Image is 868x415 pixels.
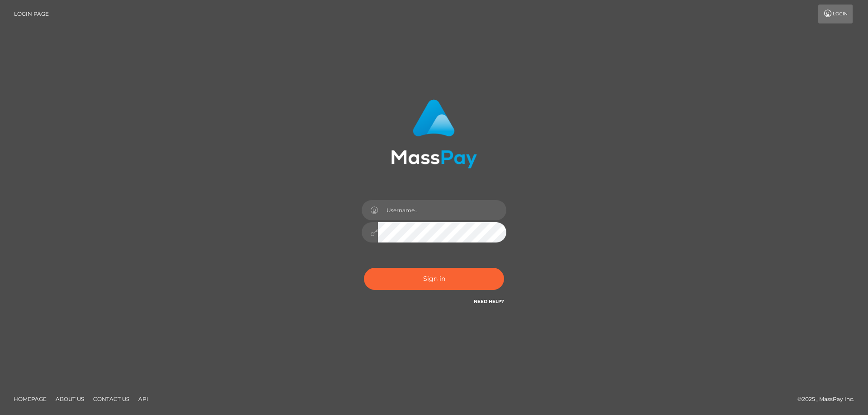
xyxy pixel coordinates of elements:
a: Need Help? [474,298,504,304]
button: Sign in [364,268,504,290]
a: About Us [52,392,88,406]
input: Username... [378,200,506,220]
a: Login [818,5,853,23]
a: Homepage [10,392,50,406]
a: API [135,392,152,406]
img: MassPay Login [391,99,477,168]
a: Contact Us [90,392,133,406]
div: © 2025 , MassPay Inc. [797,394,861,404]
a: Login Page [14,5,49,23]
